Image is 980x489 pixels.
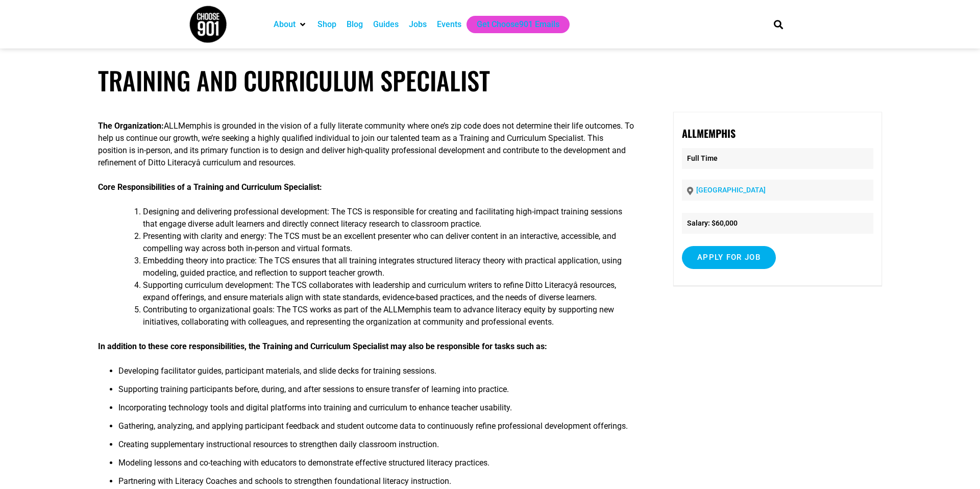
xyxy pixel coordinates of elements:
li: Supporting curriculum development: The TCS collaborates with leadership and curriculum writers to... [143,279,634,304]
p: ALLMemphis is grounded in the vision of a fully literate community where one’s zip code does not ... [98,120,634,169]
a: [GEOGRAPHIC_DATA] [696,186,766,194]
a: Jobs [409,18,427,31]
li: Incorporating technology tools and digital platforms into training and curriculum to enhance teac... [118,402,634,420]
a: Get Choose901 Emails [477,18,559,31]
li: Developing facilitator guides, participant materials, and slide decks for training sessions. [118,365,634,383]
li: Embedding theory into practice: The TCS ensures that all training integrates structured literacy ... [143,255,634,279]
a: About [274,18,296,31]
div: About [268,16,312,33]
li: Designing and delivering professional development: The TCS is responsible for creating and facili... [143,206,634,230]
strong: ALLMemphis [682,126,736,141]
a: Shop [317,18,336,31]
nav: Main nav [268,16,756,33]
a: Guides [373,18,399,31]
input: Apply for job [682,246,776,269]
strong: Core Responsibilities of a Training and Curriculum Specialist: [98,182,322,192]
a: Blog [347,18,363,31]
li: Salary: $60,000 [682,213,873,234]
div: Search [770,16,787,33]
a: Events [437,18,461,31]
p: Full Time [682,148,873,169]
li: Gathering, analyzing, and applying participant feedback and student outcome data to continuously ... [118,420,634,438]
li: Creating supplementary instructional resources to strengthen daily classroom instruction. [118,438,634,457]
h1: Training and Curriculum Specialist [98,65,882,95]
li: Supporting training participants before, during, and after sessions to ensure transfer of learnin... [118,383,634,402]
li: Contributing to organizational goals: The TCS works as part of the ALLMemphis team to advance lit... [143,304,634,328]
li: Presenting with clarity and energy: The TCS must be an excellent presenter who can deliver conten... [143,230,634,255]
strong: In addition to these core responsibilities, the Training and Curriculum Specialist may also be re... [98,341,547,351]
li: Modeling lessons and co-teaching with educators to demonstrate effective structured literacy prac... [118,457,634,475]
strong: The Organization: [98,121,164,131]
